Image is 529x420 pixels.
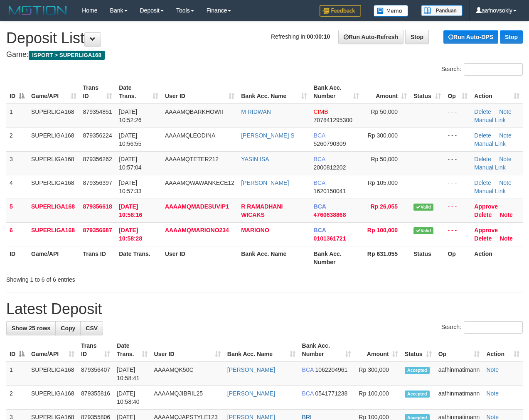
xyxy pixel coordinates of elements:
img: Button%20Memo.svg [374,5,408,17]
span: 879356224 [83,132,112,139]
a: Delete [474,108,491,115]
a: Run Auto-Refresh [338,30,404,44]
td: aafhinmatimann [435,362,483,386]
a: Stop [405,30,429,44]
th: Op: activate to sort column ascending [435,338,483,362]
td: Rp 100,000 [354,386,401,410]
td: SUPERLIGA168 [28,128,80,151]
span: Accepted [405,367,430,374]
a: Manual Link [474,188,506,194]
strong: 00:00:10 [307,33,330,40]
span: AAAAMQBARKHOWII [165,108,223,115]
th: Game/API: activate to sort column ascending [28,338,78,362]
td: Rp 300,000 [354,362,401,386]
span: AAAAMQMARIONO234 [165,227,229,233]
td: SUPERLIGA168 [28,104,80,128]
th: User ID: activate to sort column ascending [162,80,238,104]
input: Search: [464,63,523,76]
span: Valid transaction [413,204,433,211]
span: Copy [61,325,75,332]
a: Delete [474,156,491,162]
th: Status [410,246,444,270]
a: Copy [55,321,81,335]
td: 4 [6,175,28,199]
h4: Game: [6,51,523,59]
a: Note [500,211,513,218]
td: 2 [6,128,28,151]
a: Delete [474,235,492,242]
a: R RAMADHANI WICAKS [241,203,283,218]
a: Run Auto-DPS [443,30,498,44]
td: 2 [6,386,28,410]
span: Copy 1620150041 to clipboard [314,188,346,194]
a: Note [499,132,512,139]
th: Bank Acc. Number: activate to sort column ascending [299,338,354,362]
td: 1 [6,104,28,128]
th: Status: activate to sort column ascending [401,338,435,362]
span: Copy 0541771238 to clipboard [315,390,348,397]
th: Action [471,246,523,270]
span: BCA [314,156,325,162]
span: Rp 26,055 [371,203,398,210]
th: Date Trans.: activate to sort column ascending [113,338,150,362]
th: Bank Acc. Name: activate to sort column ascending [224,338,299,362]
td: SUPERLIGA168 [28,386,78,410]
a: Delete [474,211,492,218]
img: panduan.png [421,5,463,16]
span: Valid transaction [413,227,433,234]
th: Trans ID [80,246,116,270]
span: Show 25 rows [12,325,50,332]
span: [DATE] 10:57:33 [119,179,142,194]
td: 3 [6,151,28,175]
div: Showing 1 to 6 of 6 entries [6,272,214,284]
img: Feedback.jpg [320,5,361,17]
a: M RIDWAN [241,108,271,115]
a: Note [486,390,499,397]
a: Approve [474,203,498,210]
span: Rp 105,000 [368,179,398,186]
span: [DATE] 10:56:55 [119,132,142,147]
a: Manual Link [474,140,506,147]
th: Amount: activate to sort column ascending [354,338,401,362]
a: Note [500,235,513,242]
th: Bank Acc. Number [310,246,363,270]
td: 5 [6,199,28,222]
th: Game/API: activate to sort column ascending [28,80,80,104]
span: AAAAMQMADESUVIP1 [165,203,229,210]
span: 879356397 [83,179,112,186]
span: Copy 5260790309 to clipboard [314,140,346,147]
span: [DATE] 10:58:28 [119,227,142,242]
span: Copy 707841295300 to clipboard [314,117,352,123]
a: CSV [80,321,103,335]
input: Search: [464,321,523,334]
span: BCA [314,132,325,139]
a: Show 25 rows [6,321,56,335]
span: BCA [314,203,326,210]
span: [DATE] 10:58:16 [119,203,142,218]
td: SUPERLIGA168 [28,151,80,175]
td: - - - [444,104,471,128]
td: AAAAMQJIBRIL25 [151,386,224,410]
a: Delete [474,132,491,139]
label: Search: [441,63,523,76]
span: [DATE] 10:57:04 [119,156,142,171]
a: [PERSON_NAME] [227,366,275,373]
th: Op [444,246,471,270]
span: 879356618 [83,203,112,210]
a: Manual Link [474,164,506,171]
td: - - - [444,199,471,222]
th: Bank Acc. Name [238,246,310,270]
th: Rp 631.055 [362,246,410,270]
a: Approve [474,227,498,233]
td: [DATE] 10:58:40 [113,386,150,410]
span: 879356687 [83,227,112,233]
th: Trans ID: activate to sort column ascending [78,338,113,362]
th: Bank Acc. Number: activate to sort column ascending [310,80,363,104]
span: BCA [302,390,314,397]
td: [DATE] 10:58:41 [113,362,150,386]
span: CIMB [314,108,328,115]
td: 879356407 [78,362,113,386]
span: Accepted [405,391,430,398]
th: Bank Acc. Name: activate to sort column ascending [238,80,310,104]
td: AAAAMQK50C [151,362,224,386]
